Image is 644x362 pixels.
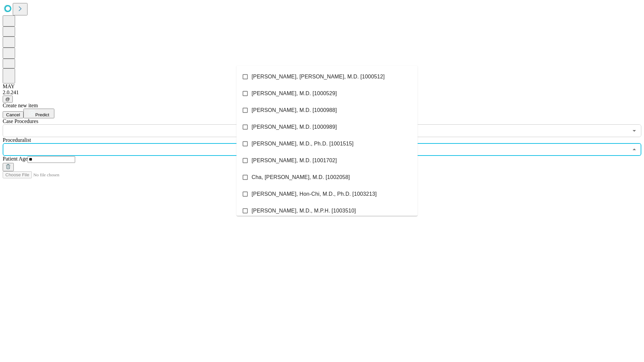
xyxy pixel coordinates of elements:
[3,103,38,108] span: Create new item
[252,173,350,181] span: Cha, [PERSON_NAME], M.D. [1002058]
[3,89,641,96] div: 2.0.241
[630,145,639,154] button: Close
[252,157,337,165] span: [PERSON_NAME], M.D. [1001702]
[252,106,337,114] span: [PERSON_NAME], M.D. [1000988]
[3,156,28,162] span: Patient Age
[3,137,31,143] span: Proceduralist
[252,207,356,215] span: [PERSON_NAME], M.D., M.P.H. [1003510]
[252,123,337,131] span: [PERSON_NAME], M.D. [1000989]
[5,97,10,102] span: @
[3,111,23,118] button: Cancel
[252,89,337,98] span: [PERSON_NAME], M.D. [1000529]
[3,118,38,124] span: Scheduled Procedure
[3,83,641,89] div: MAY
[252,140,354,148] span: [PERSON_NAME], M.D., Ph.D. [1001515]
[3,96,13,103] button: @
[252,73,385,81] span: [PERSON_NAME], [PERSON_NAME], M.D. [1000512]
[35,112,49,117] span: Predict
[6,112,20,117] span: Cancel
[630,126,639,135] button: Open
[252,190,377,198] span: [PERSON_NAME], Hon-Chi, M.D., Ph.D. [1003213]
[23,109,54,118] button: Predict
